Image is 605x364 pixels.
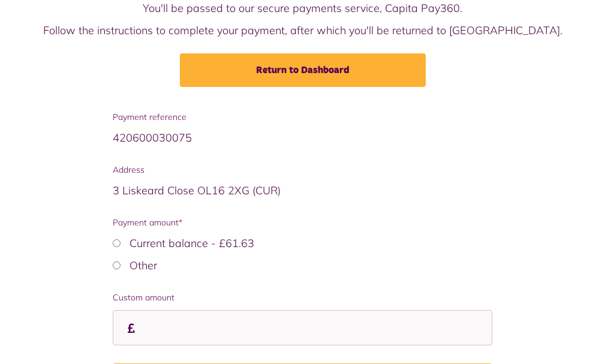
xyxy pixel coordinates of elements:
[180,53,426,87] a: Return to Dashboard
[113,216,492,229] span: Payment amount*
[113,291,492,304] label: Custom amount
[130,258,157,272] label: Other
[130,236,254,250] label: Current balance - £61.63
[113,164,492,176] span: Address
[113,131,192,145] span: 420600030075
[113,183,281,197] span: 3 Liskeard Close OL16 2XG (CUR)
[12,22,593,38] p: Follow the instructions to complete your payment, after which you'll be returned to [GEOGRAPHIC_D...
[113,111,492,124] span: Payment reference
